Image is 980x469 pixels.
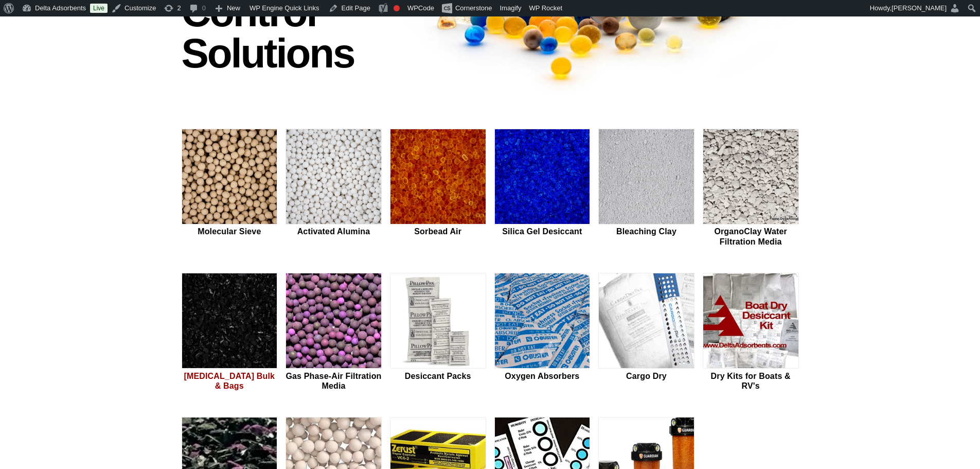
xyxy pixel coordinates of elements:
[286,129,382,248] a: Activated Alumina
[703,273,799,392] a: Dry Kits for Boats & RV's
[390,273,486,392] a: Desiccant Packs
[598,371,694,381] h2: Cargo Dry
[598,129,694,248] a: Bleaching Clay
[390,371,486,381] h2: Desiccant Packs
[390,129,486,248] a: Sorbead Air
[390,227,486,236] h2: Sorbead Air
[892,4,947,12] span: [PERSON_NAME]
[703,227,799,246] h2: OrganoClay Water Filtration Media
[286,273,382,392] a: Gas Phase-Air Filtration Media
[394,5,400,11] div: Focus keyphrase not set
[703,129,799,248] a: OrganoClay Water Filtration Media
[494,129,591,248] a: Silica Gel Desiccant
[286,371,382,391] h2: Gas Phase-Air Filtration Media
[598,227,694,236] h2: Bleaching Clay
[494,371,591,381] h2: Oxygen Absorbers
[286,227,382,236] h2: Activated Alumina
[182,129,278,248] a: Molecular Sieve
[703,371,799,391] h2: Dry Kits for Boats & RV's
[182,227,278,236] h2: Molecular Sieve
[182,273,278,392] a: [MEDICAL_DATA] Bulk & Bags
[494,273,591,392] a: Oxygen Absorbers
[494,227,591,236] h2: Silica Gel Desiccant
[90,4,108,13] a: Live
[598,273,694,392] a: Cargo Dry
[182,371,278,391] h2: [MEDICAL_DATA] Bulk & Bags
